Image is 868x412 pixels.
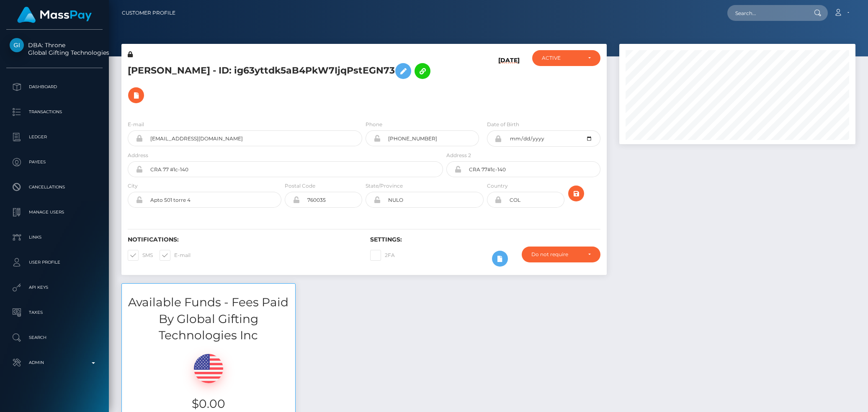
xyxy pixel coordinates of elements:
img: MassPay Logo [17,7,92,23]
button: ACTIVE [532,50,600,66]
p: Admin [10,356,99,369]
a: Manage Users [6,202,103,223]
p: Links [10,231,99,244]
p: Ledger [10,131,99,143]
label: E-mail [160,250,191,261]
p: Taxes [10,306,99,319]
p: User Profile [10,256,99,269]
label: State/Province [366,182,403,190]
a: Links [6,227,103,248]
a: Customer Profile [122,4,175,22]
a: Search [6,327,103,348]
p: Manage Users [10,206,99,219]
label: 2FA [370,250,395,261]
img: Global Gifting Technologies Inc [10,38,24,52]
div: ACTIVE [542,55,581,61]
p: Search [10,331,99,344]
h6: [DATE] [498,57,520,110]
input: Search... [727,5,806,21]
a: API Keys [6,277,103,298]
h5: [PERSON_NAME] - ID: ig63yttdk5aB4PkW7IjqPstEGN73 [128,59,438,107]
span: DBA: Throne Global Gifting Technologies Inc [6,41,103,56]
a: User Profile [6,252,103,273]
a: Payees [6,152,103,173]
label: Country [487,182,508,190]
a: Cancellations [6,177,103,198]
h6: Notifications: [128,236,358,243]
label: SMS [128,250,153,261]
a: Ledger [6,127,103,148]
div: Do not require [531,251,581,258]
a: Admin [6,352,103,373]
img: USD.png [194,354,223,383]
a: Transactions [6,102,103,122]
p: API Keys [10,281,99,294]
h3: Available Funds - Fees Paid By Global Gifting Technologies Inc [122,294,295,343]
label: Phone [366,121,382,128]
a: Taxes [6,302,103,323]
h3: $0.00 [128,396,289,412]
p: Cancellations [10,181,99,193]
p: Payees [10,156,99,168]
button: Do not require [522,247,600,262]
h6: Settings: [370,236,600,243]
label: E-mail [128,121,144,128]
p: Dashboard [10,81,99,93]
label: City [128,182,138,190]
p: Transactions [10,106,99,118]
a: Dashboard [6,76,103,97]
label: Address [128,152,148,159]
label: Date of Birth [487,121,519,128]
label: Address 2 [446,152,471,159]
label: Postal Code [285,182,315,190]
